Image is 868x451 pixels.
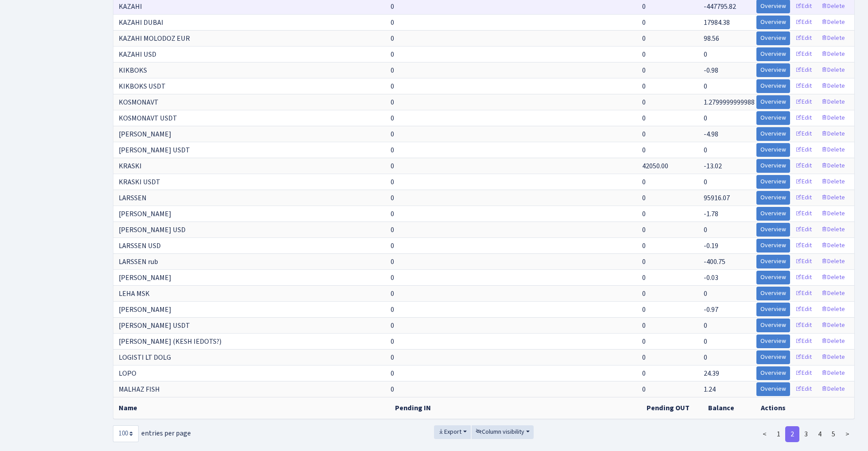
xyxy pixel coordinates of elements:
[791,303,816,316] a: Edit
[472,425,534,439] button: Column visibility
[817,47,849,61] a: Delete
[817,223,849,237] a: Delete
[119,2,142,12] span: KAZAHI
[791,63,816,77] a: Edit
[756,366,790,380] a: Overview
[791,79,816,93] a: Edit
[756,382,790,396] a: Overview
[642,337,646,346] span: 0
[642,289,646,299] span: 0
[642,97,646,107] span: 0
[756,143,790,157] a: Overview
[119,97,159,107] span: KOSMONAVT
[391,289,394,299] span: 0
[756,63,790,77] a: Overview
[391,82,394,91] span: 0
[817,31,849,45] a: Delete
[756,255,790,268] a: Overview
[817,95,849,109] a: Delete
[756,239,790,253] a: Overview
[642,305,646,315] span: 0
[756,47,790,61] a: Overview
[817,111,849,125] a: Delete
[756,223,790,237] a: Overview
[756,334,790,348] a: Overview
[119,177,160,187] span: KRASKI USDT
[704,273,718,283] span: -0.03
[771,426,786,442] a: 1
[476,428,524,436] span: Column visibility
[704,113,707,123] span: 0
[119,321,190,330] span: [PERSON_NAME] USDT
[704,18,730,27] span: 17984.38
[704,337,707,346] span: 0
[642,145,646,155] span: 0
[791,319,816,332] a: Edit
[119,113,177,123] span: KOSMONAVT USDT
[704,289,707,299] span: 0
[756,175,790,189] a: Overview
[817,334,849,348] a: Delete
[119,209,171,219] span: [PERSON_NAME]
[119,66,147,75] span: KIKBOKS
[756,16,790,29] a: Overview
[642,66,646,75] span: 0
[813,426,827,442] a: 4
[817,271,849,284] a: Delete
[391,225,394,235] span: 0
[391,113,394,123] span: 0
[391,2,394,12] span: 0
[391,193,394,203] span: 0
[756,95,790,109] a: Overview
[791,16,816,29] a: Edit
[391,34,394,43] span: 0
[704,321,707,330] span: 0
[704,177,707,187] span: 0
[642,34,646,43] span: 0
[791,175,816,189] a: Edit
[119,369,136,378] span: LOPO
[642,2,646,12] span: 0
[119,241,161,251] span: LARSSEN USD
[799,426,813,442] a: 3
[791,334,816,348] a: Edit
[119,257,158,267] span: LARSSEN rub
[704,305,718,315] span: -0.97
[817,79,849,93] a: Delete
[113,425,191,442] label: entries per page
[791,287,816,300] a: Edit
[642,209,646,219] span: 0
[119,337,221,346] span: [PERSON_NAME] (KESH IEDOTS?)
[391,209,394,219] span: 0
[785,426,799,442] a: 2
[391,18,394,27] span: 0
[642,321,646,330] span: 0
[391,385,394,394] span: 0
[642,177,646,187] span: 0
[704,97,755,107] span: 1.2799999999988
[642,273,646,283] span: 0
[642,161,668,171] span: 42050.00
[642,193,646,203] span: 0
[817,382,849,396] a: Delete
[791,159,816,173] a: Edit
[642,385,646,394] span: 0
[119,385,160,394] span: MALHAZ FISH
[791,207,816,221] a: Edit
[704,241,718,251] span: -0.19
[756,127,790,141] a: Overview
[391,177,394,187] span: 0
[119,82,166,91] span: KIKBOKS USDT
[119,273,171,283] span: [PERSON_NAME]
[791,350,816,364] a: Edit
[113,397,390,419] th: Name
[791,47,816,61] a: Edit
[791,127,816,141] a: Edit
[817,319,849,332] a: Delete
[703,397,756,419] th: Balance
[757,426,772,442] a: <
[438,428,461,436] span: Export
[756,191,790,205] a: Overview
[391,353,394,362] span: 0
[817,159,849,173] a: Delete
